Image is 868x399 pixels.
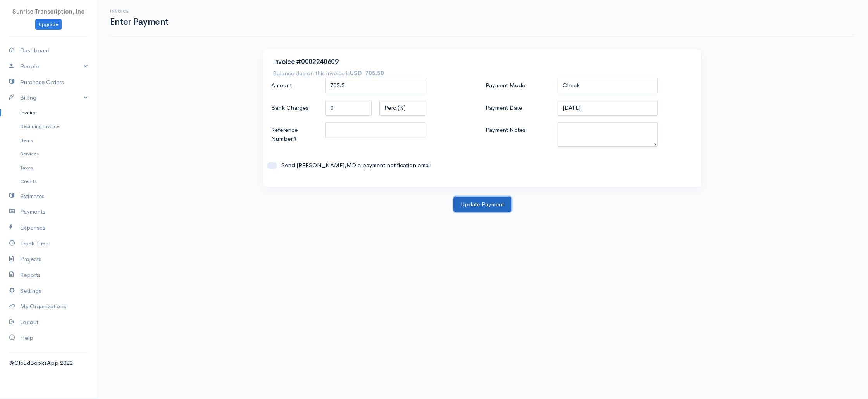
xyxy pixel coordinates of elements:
[267,122,321,147] label: Reference Number#
[453,197,511,212] button: Update Payment
[9,359,88,368] div: @CloudBooksApp 2022
[273,59,692,66] h3: Invoice #0002240609
[12,8,84,15] span: Sunrise Transcription, Inc
[482,122,554,146] label: Payment Notes
[110,17,169,27] h1: Enter Payment
[35,19,62,30] a: Upgrade
[482,100,554,116] label: Payment Date
[277,161,475,170] label: Send [PERSON_NAME],MD a payment notification email
[482,78,554,93] label: Payment Mode
[267,100,321,116] label: Bank Charges
[350,69,384,77] strong: USD 705.50
[273,69,384,77] h7: Balance due on this invoice is
[110,9,169,14] h6: Invoice
[267,78,321,93] label: Amount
